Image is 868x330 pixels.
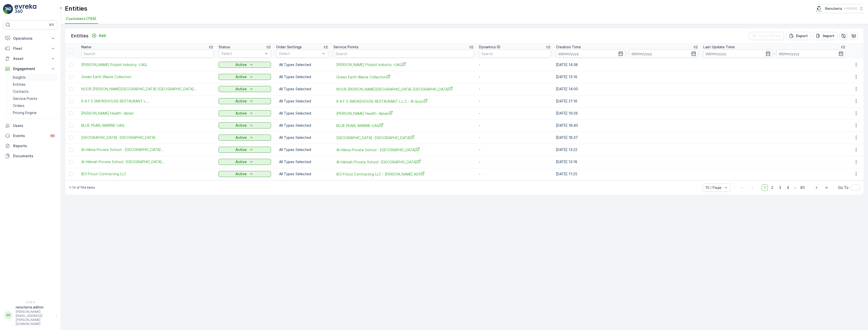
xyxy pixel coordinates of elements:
button: Renuterra(+04:00) [815,4,864,13]
p: Entities [13,82,25,87]
td: [DATE] 11:25 [553,168,701,180]
a: Al-Hikmah Private School -nuaimya [336,159,471,165]
div: Toggle Row Selected [69,148,73,152]
button: Active [219,74,271,80]
button: Active [219,171,271,177]
button: Add [90,33,108,39]
p: Users [13,123,56,128]
p: Pricing Engine [13,110,37,115]
a: Al-Hikma Private School - Al-Tal... [81,147,164,152]
p: Clear Filters [759,33,781,38]
p: Contacts [13,89,29,94]
td: [DATE] 21:16 [553,95,701,107]
a: Green Earth Waste Collection [336,74,471,80]
a: Henkel Polybit Industry -UAQ [336,62,471,67]
div: Toggle Row Selected [69,63,73,67]
input: Search [81,50,213,58]
span: R A F S SMOKEHOUSE RESTAURANT L.... [81,99,150,104]
p: Active [235,171,247,177]
p: Select [221,51,263,56]
button: Fleet [3,43,58,54]
a: Al Ihsan Medical Center -Ajman [336,135,471,140]
span: BCI Fitout Contracting LLC - [PERSON_NAME] A05 [336,171,471,177]
input: Search [479,50,551,58]
a: BCI Fitout Contracting LLC [81,171,213,177]
p: All Types Selected [279,111,325,116]
p: Reports [13,143,56,148]
p: Documents [13,153,56,159]
span: R A F S SMOKEHOUSE RESTAURANT L.L.C - Al Quoz [336,99,471,104]
p: - [479,135,551,140]
p: Orders [13,103,24,108]
p: - [479,171,551,177]
td: [DATE] 13:22 [553,144,701,156]
input: dd/mm/yyyy [629,50,698,58]
span: [PERSON_NAME] Polybit Industry -UAQ [336,62,471,67]
p: Service Points [333,45,359,50]
a: Service Points [11,95,58,102]
p: Name [81,45,91,50]
a: Reports [3,141,58,151]
div: Toggle Row Selected [69,160,73,164]
p: Operations [13,36,47,41]
a: Insights [11,74,58,81]
span: Al-Hikmah Private School -[GEOGRAPHIC_DATA]... [81,159,165,164]
p: Insights [13,75,26,80]
span: Go To [838,185,849,190]
input: dd/mm/yyyy [776,50,846,58]
button: Active [219,98,271,104]
img: logo [3,4,13,14]
div: Toggle Row Selected [69,123,73,127]
p: Entities [65,5,87,13]
a: BCI Fitout Contracting LLC - Lamer A05 [336,171,471,177]
button: Active [219,135,271,141]
span: 3 [777,184,783,191]
button: Engagement [3,64,58,74]
p: All Types Selected [279,135,325,140]
td: [DATE] 13:18 [553,156,701,168]
div: Toggle Row Selected [69,75,73,79]
span: v 1.50.4 [3,301,58,304]
div: RR [4,311,12,319]
span: Customers (794) [66,16,96,21]
p: Asset [13,56,47,61]
p: All Types Selected [279,86,325,92]
div: Toggle Row Selected [69,172,73,176]
span: Green Earth Waste Collection [81,74,213,79]
td: [DATE] 18:43 [553,119,701,131]
p: Last Update Time [703,45,735,50]
p: All Types Selected [279,74,325,79]
p: - [626,51,628,57]
span: BLUE PEARL MARINE-UAQ [81,123,213,128]
span: Al-Hikma Private School - [GEOGRAPHIC_DATA] [336,147,471,152]
p: Engagement [13,66,47,71]
p: Service Points [13,96,37,101]
p: [PERSON_NAME][EMAIL_ADDRESS][PERSON_NAME][DOMAIN_NAME] [16,310,53,326]
p: Select [279,51,321,56]
a: Al Ihsan Medical Center -Ajman [81,135,213,140]
td: [DATE] 13:16 [553,71,701,83]
p: - [479,123,551,128]
p: - [774,51,775,57]
a: Al-Hikma Private School - Al-Tala [336,147,471,152]
input: dd/mm/yyyy [556,50,625,58]
button: Active [219,86,271,92]
p: Active [235,135,247,140]
p: Export [796,33,808,38]
a: Henkel Polybit Industry -UAQ [81,62,213,67]
input: dd/mm/yyyy [703,50,773,58]
div: Toggle Row Selected [69,111,73,115]
td: [DATE] 18:37 [553,131,701,144]
p: ( +04:00 ) [844,7,857,11]
a: Al-Hikmah Private School -nuaimy... [81,159,165,164]
p: Entities [71,32,89,39]
a: BLUE PEARL MARINE-UAQ [336,123,471,128]
p: 1-10 of 794 items [69,186,95,190]
button: Active [219,147,271,153]
td: [DATE] 14:38 [553,59,701,71]
span: [PERSON_NAME] Health -Ajman [81,111,213,116]
p: Active [235,111,247,116]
